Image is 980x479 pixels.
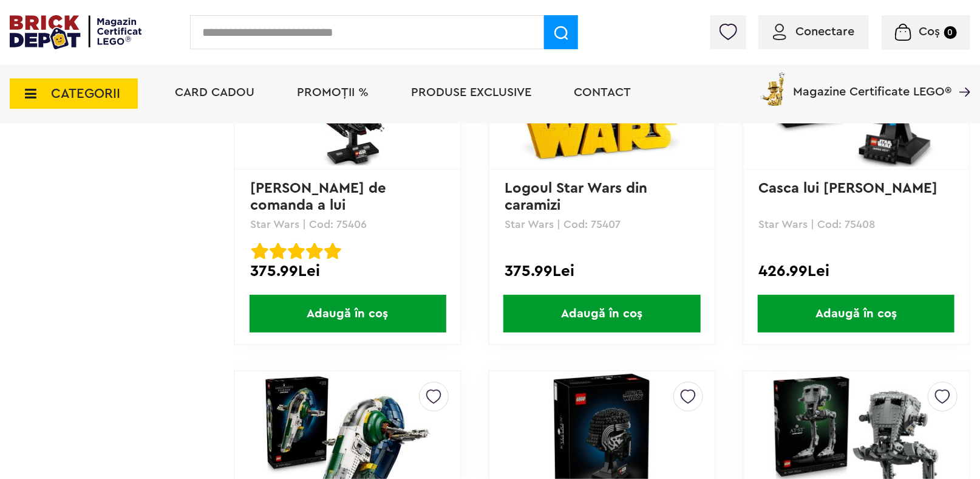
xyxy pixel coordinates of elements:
div: 375.99Lei [250,263,445,279]
p: Star Wars | Cod: 75408 [759,219,954,230]
img: Evaluare cu stele [270,243,287,260]
a: Conectare [773,26,854,38]
a: Adaugă în coș [744,295,969,333]
a: Card Cadou [175,86,254,98]
img: Evaluare cu stele [288,243,305,260]
span: Magazine Certificate LEGO® [793,70,951,98]
span: Adaugă în coș [250,295,446,333]
a: Adaugă în coș [235,295,460,333]
p: Star Wars | Cod: 75407 [505,219,699,230]
span: CATEGORII [51,87,120,100]
a: [PERSON_NAME] de comanda a lui [PERSON_NAME] [250,181,390,230]
div: 426.99Lei [759,263,954,279]
a: Contact [574,86,631,98]
a: Magazine Certificate LEGO® [951,70,970,82]
a: PROMOȚII % [297,86,369,98]
span: Conectare [795,26,854,38]
a: Adaugă în coș [489,295,715,333]
img: Evaluare cu stele [324,243,341,260]
a: Produse exclusive [411,86,531,98]
p: Star Wars | Cod: 75406 [250,219,445,230]
span: Adaugă în coș [758,295,954,333]
a: Casca lui [PERSON_NAME] [759,181,938,196]
span: Coș [919,26,941,38]
small: 0 [944,26,957,39]
img: Evaluare cu stele [306,243,323,260]
img: Evaluare cu stele [251,243,268,260]
span: Adaugă în coș [503,295,700,333]
a: Logoul Star Wars din caramizi [505,181,652,213]
div: 375.99Lei [505,263,699,279]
